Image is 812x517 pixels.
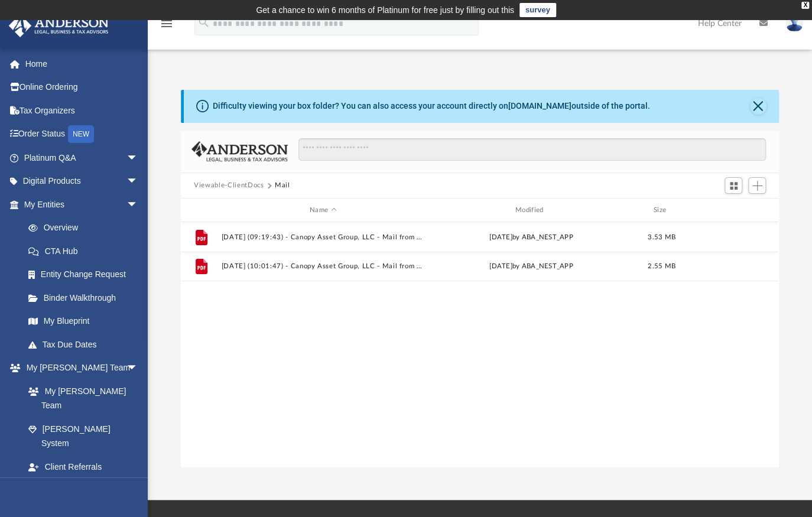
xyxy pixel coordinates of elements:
button: [DATE] (09:19:43) - Canopy Asset Group, LLC - Mail from American Express.pdf [222,233,425,241]
div: close [801,2,809,9]
a: Tax Organizers [8,99,156,122]
div: grid [181,222,778,467]
span: 2.55 MB [648,264,675,270]
span: arrow_drop_down [126,193,150,217]
div: id [186,205,216,216]
span: 3.53 MB [648,234,675,240]
a: Platinum Q&Aarrow_drop_down [8,146,156,170]
div: Modified [430,205,633,216]
div: Get a chance to win 6 months of Platinum for free just by filling out this [256,3,514,17]
a: Entity Change Request [17,263,156,287]
a: menu [160,22,174,31]
button: Add [748,177,766,194]
button: Viewable-ClientDocs [194,180,264,191]
img: User Pic [785,15,803,32]
a: Binder Walkthrough [17,286,156,310]
a: Digital Productsarrow_drop_down [8,170,156,193]
div: Name [221,205,424,216]
a: Home [8,52,156,76]
a: My Entitiesarrow_drop_down [8,193,156,216]
a: Order StatusNEW [8,122,156,147]
span: arrow_drop_down [126,170,150,194]
span: arrow_drop_down [126,146,150,170]
div: Difficulty viewing your box folder? You can also access your account directly on outside of the p... [213,100,650,112]
i: search [197,16,210,29]
a: survey [519,3,556,17]
a: CTA Hub [17,239,156,263]
img: Anderson Advisors Platinum Portal [5,14,112,37]
button: Switch to Grid View [725,177,742,194]
a: My Blueprint [17,310,150,333]
a: [PERSON_NAME] System [17,417,150,455]
a: My [PERSON_NAME] Team [17,379,144,417]
button: Close [750,98,766,115]
a: Online Ordering [8,76,156,99]
div: [DATE] by ABA_NEST_APP [430,232,633,243]
i: menu [160,17,174,31]
div: Size [638,205,686,216]
a: [DOMAIN_NAME] [508,101,571,110]
button: Mail [275,180,290,191]
div: id [690,205,773,216]
button: [DATE] (10:01:47) - Canopy Asset Group, LLC - Mail from AMERICAN EXPRESS.pdf [222,263,425,271]
a: Overview [17,216,156,240]
a: Client Referrals [17,455,150,479]
div: [DATE] by ABA_NEST_APP [430,262,633,272]
div: NEW [68,125,94,143]
a: Tax Due Dates [17,333,156,356]
input: Search files and folders [298,138,766,161]
span: arrow_drop_down [126,356,150,381]
a: My [PERSON_NAME] Teamarrow_drop_down [8,356,150,380]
